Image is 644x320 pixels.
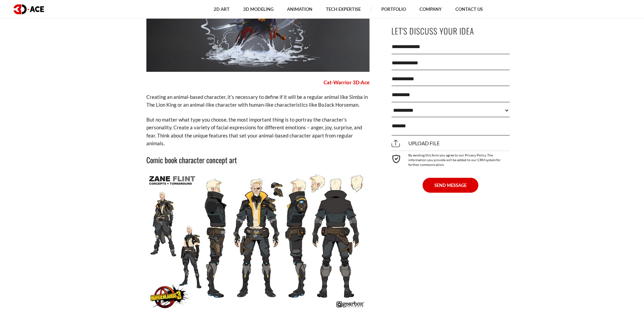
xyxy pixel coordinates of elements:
[146,173,369,313] img: Comic book character concept art
[423,177,478,192] button: SEND MESSAGE
[146,93,369,109] p: Creating an animal-based character, it’s necessary to define if it will be a regular animal like ...
[391,140,440,146] span: Upload file
[146,154,369,166] h3: Comic book character concept art
[391,150,510,167] div: By sending this form you agree to our Privacy Policy. The information you provide will be added t...
[391,23,510,39] p: Let's Discuss Your Idea
[324,79,369,85] a: Cat-Warrior 3D-Ace
[14,4,44,14] img: logo dark
[146,116,369,148] p: But no matter what type you choose, the most important thing is to portray the character’s person...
